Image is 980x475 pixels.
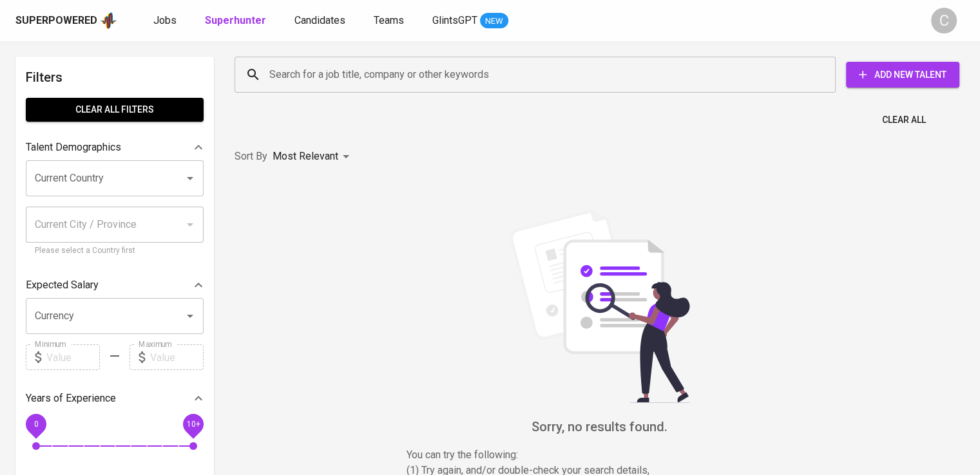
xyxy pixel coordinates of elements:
[36,102,193,118] span: Clear All filters
[407,447,793,463] p: You can try the following :
[480,15,508,28] span: NEW
[503,210,697,403] img: file_searching.svg
[26,386,204,411] div: Years of Experience
[374,14,404,26] span: Teams
[181,307,199,325] button: Open
[15,14,97,28] div: Superpowered
[100,11,117,30] img: app logo
[26,67,204,88] h6: Filters
[26,135,204,160] div: Talent Demographics
[26,98,204,122] button: Clear All filters
[846,62,959,88] button: Add New Talent
[26,277,99,293] p: Expected Salary
[273,149,338,164] p: Most Relevant
[150,344,204,370] input: Value
[294,14,345,26] span: Candidates
[273,145,354,169] div: Most Relevant
[15,11,117,30] a: Superpoweredapp logo
[186,420,200,429] span: 10+
[235,416,965,437] h6: Sorry, no results found.
[153,14,177,26] span: Jobs
[374,13,407,29] a: Teams
[877,108,931,132] button: Clear All
[856,67,949,83] span: Add New Talent
[205,13,269,29] a: Superhunter
[26,391,116,406] p: Years of Experience
[35,245,195,257] p: Please select a Country first
[931,8,957,33] div: C
[26,140,121,155] p: Talent Demographics
[153,13,179,29] a: Jobs
[432,14,477,26] span: GlintsGPT
[294,13,348,29] a: Candidates
[205,14,266,26] b: Superhunter
[26,272,204,298] div: Expected Salary
[181,169,199,187] button: Open
[46,344,100,370] input: Value
[432,13,508,29] a: GlintsGPT NEW
[882,112,926,128] span: Clear All
[34,420,38,429] span: 0
[235,149,267,164] p: Sort By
